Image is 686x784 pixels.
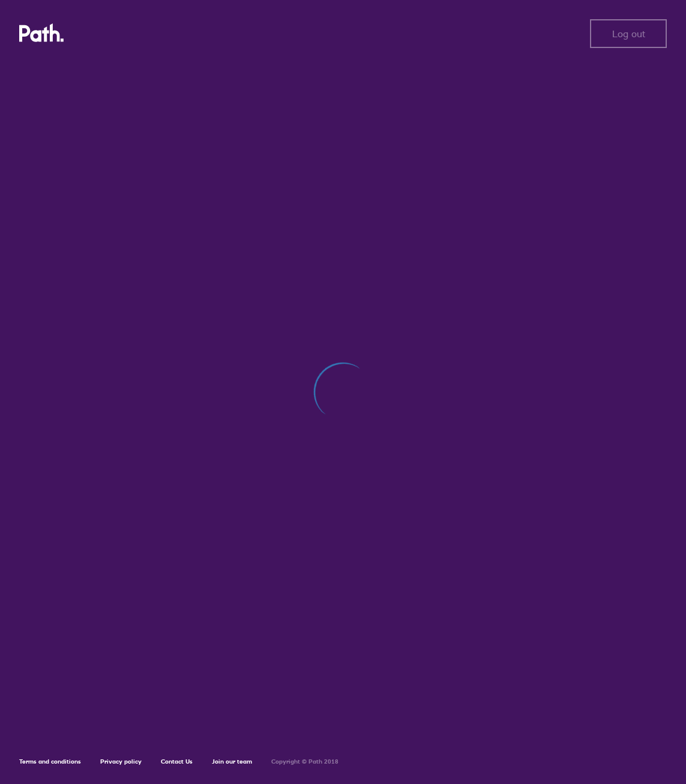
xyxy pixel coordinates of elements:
[161,758,193,765] a: Contact Us
[590,19,667,48] button: Log out
[19,758,81,765] a: Terms and conditions
[271,758,338,765] h6: Copyright © Path 2018
[100,758,142,765] a: Privacy policy
[212,758,252,765] a: Join our team
[612,28,645,39] span: Log out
